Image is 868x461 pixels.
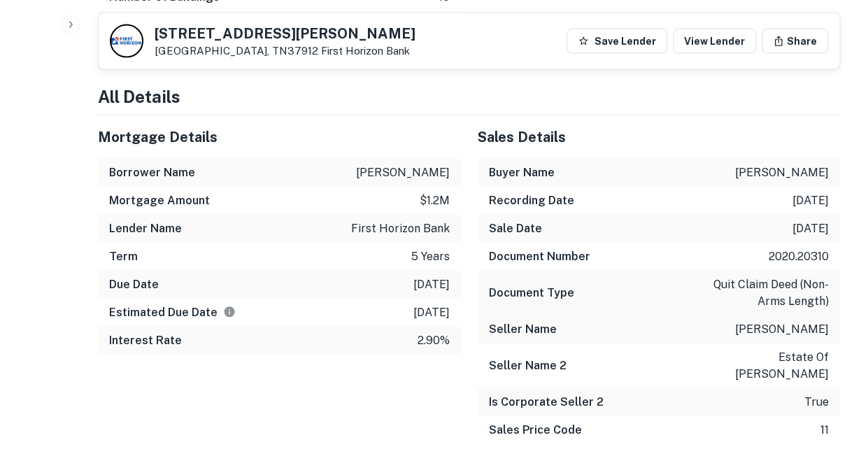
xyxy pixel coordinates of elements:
[703,276,829,310] p: quit claim deed (non-arms length)
[489,422,582,439] h6: Sales Price Code
[798,349,868,416] iframe: Chat Widget
[109,332,182,349] h6: Interest Rate
[735,321,829,338] p: [PERSON_NAME]
[489,357,567,374] h6: Seller Name 2
[413,304,450,321] p: [DATE]
[420,192,450,209] p: $1.2m
[792,192,829,209] p: [DATE]
[321,45,410,57] a: First Horizon Bank
[356,164,450,181] p: [PERSON_NAME]
[109,220,182,237] h6: Lender Name
[155,27,415,41] h5: [STREET_ADDRESS][PERSON_NAME]
[109,164,195,181] h6: Borrower Name
[567,29,667,54] button: Save Lender
[769,248,829,265] p: 2020.20310
[489,394,604,411] h6: Is Corporate Seller 2
[673,29,756,54] a: View Lender
[109,248,138,265] h6: Term
[820,422,829,439] p: 11
[489,220,542,237] h6: Sale Date
[109,304,236,321] h6: Estimated Due Date
[223,306,236,318] svg: Estimate is based on a standard schedule for this type of loan.
[735,164,829,181] p: [PERSON_NAME]
[109,192,210,209] h6: Mortgage Amount
[489,192,574,209] h6: Recording Date
[351,220,450,237] p: first horizon bank
[413,276,450,293] p: [DATE]
[762,29,828,54] button: Share
[489,248,590,265] h6: Document Number
[411,248,450,265] p: 5 years
[98,127,461,148] h5: Mortgage Details
[792,220,829,237] p: [DATE]
[109,276,159,293] h6: Due Date
[489,164,555,181] h6: Buyer Name
[155,45,415,57] p: [GEOGRAPHIC_DATA], TN37912
[418,332,450,349] p: 2.90%
[489,321,557,338] h6: Seller Name
[489,285,574,302] h6: Document Type
[478,127,841,148] h5: Sales Details
[98,84,840,109] h4: All Details
[703,349,829,383] p: estate of [PERSON_NAME]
